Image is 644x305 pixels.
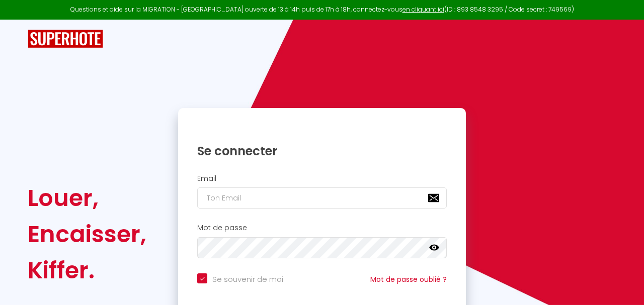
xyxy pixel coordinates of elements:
h2: Email [197,174,447,183]
a: en cliquant ici [403,5,444,14]
div: Kiffer. [28,252,146,288]
h1: Se connecter [197,143,447,159]
div: Encaisser, [28,216,146,252]
h2: Mot de passe [197,224,447,232]
input: Ton Email [197,187,447,209]
a: Mot de passe oublié ? [370,274,447,284]
img: SuperHote logo [28,30,103,48]
div: Louer, [28,180,146,216]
